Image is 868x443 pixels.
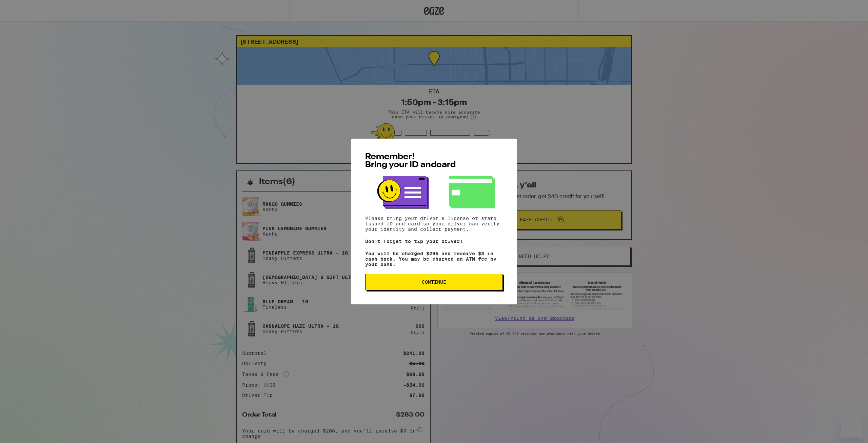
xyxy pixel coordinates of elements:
p: Don't forget to tip your driver! [365,239,503,244]
span: Remember! Bring your ID and card [365,153,456,169]
iframe: Button to launch messaging window [841,416,863,438]
span: Continue [422,280,446,284]
p: Please bring your driver's license or state issued ID and card so your driver can verify your ide... [365,216,503,232]
button: Continue [365,274,503,290]
p: You will be charged $286 and receive $3 in cash back. You may be charged an ATM fee by your bank. [365,251,503,267]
